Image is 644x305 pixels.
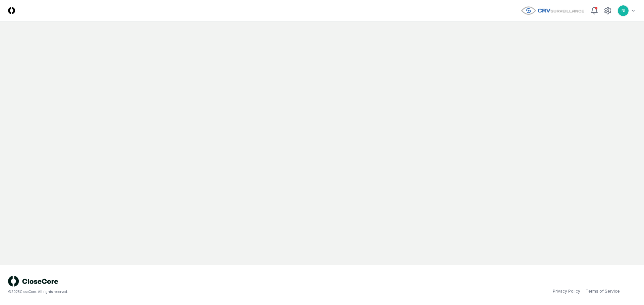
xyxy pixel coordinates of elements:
button: NI [617,5,629,17]
img: logo [8,276,58,287]
span: NI [622,8,625,13]
a: Terms of Service [586,288,620,294]
a: Privacy Policy [553,288,580,294]
div: © 2025 CloseCore. All rights reserved. [8,289,322,294]
img: CRV Surveillance logo [521,6,585,15]
img: Logo [8,7,15,14]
